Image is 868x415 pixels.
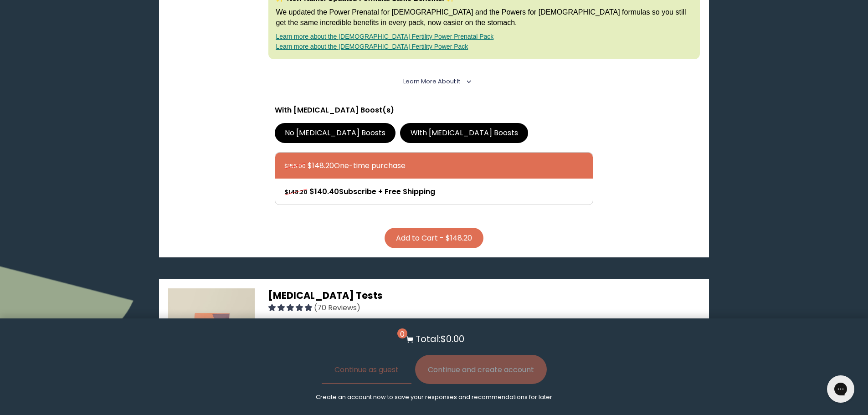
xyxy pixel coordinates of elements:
label: With [MEDICAL_DATA] Boosts [400,123,528,143]
p: Create an account now to save your responses and recommendations for later [316,393,552,401]
iframe: Gorgias live chat messenger [822,372,859,406]
span: 4.96 stars [268,302,314,313]
i: < [463,79,471,84]
p: We updated the Power Prenatal for [DEMOGRAPHIC_DATA] and the Powers for [DEMOGRAPHIC_DATA] formul... [276,7,692,28]
button: Continue as guest [322,355,411,384]
button: Continue and create account [415,355,547,384]
button: Add to Cart - $148.20 [385,228,483,248]
span: (70 Reviews) [314,302,360,313]
summary: Learn More About it < [403,77,465,86]
p: Total: $0.00 [416,332,464,346]
img: thumbnail image [168,288,255,375]
span: 0 [397,328,407,338]
p: With [MEDICAL_DATA] Boost(s) [275,104,594,116]
a: Learn more about the [DEMOGRAPHIC_DATA] Fertility Power Pack [276,43,468,50]
span: [MEDICAL_DATA] Tests [268,289,383,302]
a: Learn more about the [DEMOGRAPHIC_DATA] Fertility Power Prenatal Pack [276,33,493,40]
label: No [MEDICAL_DATA] Boosts [275,123,396,143]
span: Learn More About it [403,77,460,85]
